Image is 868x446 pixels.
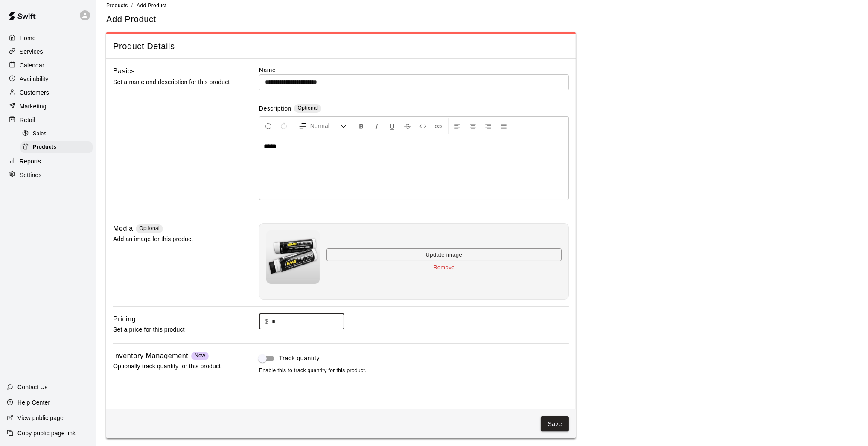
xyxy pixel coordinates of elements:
[20,171,42,179] p: Settings
[131,1,133,10] li: /
[113,314,136,325] h6: Pricing
[416,118,430,134] button: Insert Code
[20,61,44,70] p: Calendar
[297,105,318,111] span: Optional
[354,118,369,134] button: Format Bold
[279,354,320,363] span: Track quantity
[259,104,291,114] label: Description
[113,41,569,52] span: Product Details
[17,383,48,391] p: Contact Us
[113,350,188,361] h6: Inventory Management
[295,118,350,134] button: Formatting Options
[20,88,49,97] p: Customers
[20,157,41,166] p: Reports
[20,127,96,140] a: Sales
[261,118,276,134] button: Undo
[385,118,399,134] button: Format Underline
[431,118,446,134] button: Insert Link
[496,118,511,134] button: Justify Align
[20,128,93,140] div: Sales
[326,261,562,274] button: Remove
[113,77,232,87] p: Set a name and description for this product
[106,2,128,9] a: Products
[450,118,465,134] button: Left Align
[106,1,858,10] nav: breadcrumb
[33,130,47,138] span: Sales
[265,317,268,326] p: $
[7,86,89,99] a: Customers
[541,416,569,432] button: Save
[259,367,569,375] span: Enable this to track quantity for this product.
[20,75,49,83] p: Availability
[113,66,135,77] h6: Basics
[139,225,160,231] span: Optional
[481,118,495,134] button: Right Align
[113,223,133,234] h6: Media
[113,234,232,245] p: Add an image for this product
[7,32,89,44] a: Home
[20,47,43,56] p: Services
[7,45,89,58] a: Services
[7,59,89,72] a: Calendar
[20,102,47,111] p: Marketing
[17,429,76,437] p: Copy public page link
[310,122,340,130] span: Normal
[106,14,156,25] h5: Add Product
[20,34,36,42] p: Home
[7,73,89,85] a: Availability
[195,353,205,359] span: New
[400,118,415,134] button: Format Strikethrough
[137,3,166,9] span: Add Product
[113,361,232,372] p: Optionally track quantity for this product
[33,143,56,152] span: Products
[370,118,384,134] button: Format Italics
[106,3,128,9] span: Products
[466,118,480,134] button: Center Align
[113,324,232,335] p: Set a price for this product
[326,248,562,262] button: Update image
[7,155,89,168] a: Reports
[20,141,93,153] div: Products
[20,140,96,154] a: Products
[7,100,89,113] a: Marketing
[266,230,320,284] img: product image
[277,118,291,134] button: Redo
[7,169,89,181] a: Settings
[7,114,89,126] a: Retail
[17,414,64,422] p: View public page
[17,398,50,407] p: Help Center
[20,116,35,124] p: Retail
[259,66,569,74] label: Name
